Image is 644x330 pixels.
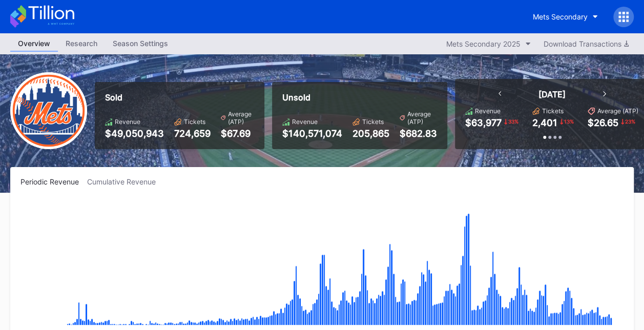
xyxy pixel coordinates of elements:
[525,7,606,26] button: Mets Secondary
[282,92,437,102] div: Unsold
[538,89,566,99] div: [DATE]
[10,36,58,52] a: Overview
[407,110,437,126] div: Average (ATP)
[282,128,342,139] div: $140,571,074
[228,110,254,126] div: Average (ATP)
[292,118,318,126] div: Revenue
[441,37,536,51] button: Mets Secondary 2025
[10,72,87,149] img: New-York-Mets-Transparent.png
[465,117,502,128] div: $63,977
[533,12,588,21] div: Mets Secondary
[532,117,557,128] div: 2,401
[544,39,629,48] div: Download Transactions
[58,36,105,51] div: Research
[597,107,638,115] div: Average (ATP)
[400,128,437,139] div: $682.83
[20,177,87,186] div: Periodic Revenue
[221,128,254,139] div: $67.69
[588,117,618,128] div: $26.65
[362,118,384,126] div: Tickets
[105,92,254,102] div: Sold
[105,36,176,51] div: Season Settings
[475,107,501,115] div: Revenue
[184,118,205,126] div: Tickets
[352,128,389,139] div: 205,865
[446,39,521,48] div: Mets Secondary 2025
[507,117,520,126] div: 33 %
[87,177,164,186] div: Cumulative Revenue
[563,117,575,126] div: 13 %
[105,36,176,52] a: Season Settings
[115,118,140,126] div: Revenue
[174,128,211,139] div: 724,659
[542,107,564,115] div: Tickets
[58,36,105,52] a: Research
[105,128,164,139] div: $49,050,943
[624,117,636,126] div: 23 %
[538,37,634,51] button: Download Transactions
